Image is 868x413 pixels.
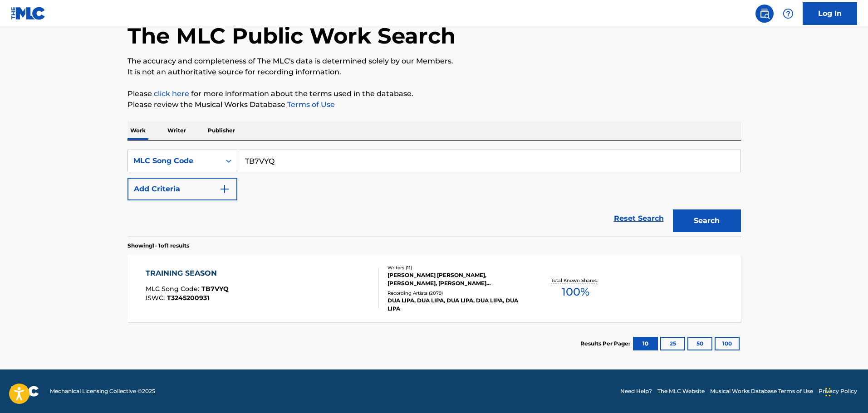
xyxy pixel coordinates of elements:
[146,285,201,293] span: MLC Song Code :
[167,294,209,302] span: T3245200931
[11,386,39,397] img: logo
[11,7,46,20] img: MLC Logo
[551,277,600,284] p: Total Known Shares:
[146,268,229,279] div: TRAINING SEASON
[673,209,741,232] button: Search
[205,121,238,140] p: Publisher
[146,294,167,302] span: ISWC :
[759,8,770,19] img: search
[387,264,525,271] div: Writers ( 11 )
[755,5,774,23] a: Public Search
[154,89,189,98] a: click here
[133,155,215,166] div: MLC Song Code
[609,209,668,228] a: Reset Search
[128,67,741,78] p: It is not an authoritative source for recording information.
[580,340,632,348] p: Results Per Page:
[128,56,741,67] p: The accuracy and completeness of The MLC's data is determined solely by our Members.
[387,271,525,287] div: [PERSON_NAME] [PERSON_NAME], [PERSON_NAME], [PERSON_NAME] [PERSON_NAME], [PERSON_NAME] [PERSON_NA...
[660,337,685,350] button: 25
[128,88,741,99] p: Please for more information about the terms used in the database.
[710,387,813,395] a: Musical Works Database Terms of Use
[779,5,797,23] div: Help
[285,100,335,109] a: Terms of Use
[128,22,456,49] h1: The MLC Public Work Search
[803,2,857,25] a: Log In
[165,121,189,140] p: Writer
[633,337,658,350] button: 10
[387,296,525,313] div: DUA LIPA, DUA LIPA, DUA LIPA, DUA LIPA, DUA LIPA
[819,387,857,395] a: Privacy Policy
[128,254,741,322] a: TRAINING SEASONMLC Song Code:TB7VYQISWC:T3245200931Writers (11)[PERSON_NAME] [PERSON_NAME], [PERS...
[823,369,868,413] iframe: Chat Widget
[825,379,831,406] div: Drag
[783,8,794,19] img: help
[620,387,652,395] a: Need Help?
[128,150,741,237] form: Search Form
[219,184,230,194] img: 9d2ae6d4665cec9f34b9.svg
[687,337,712,350] button: 50
[50,387,155,395] span: Mechanical Licensing Collective © 2025
[657,387,705,395] a: The MLC Website
[715,337,740,350] button: 100
[128,178,237,200] button: Add Criteria
[128,242,189,250] p: Showing 1 - 1 of 1 results
[128,121,148,140] p: Work
[128,99,741,110] p: Please review the Musical Works Database
[562,284,589,300] span: 100 %
[201,285,229,293] span: TB7VYQ
[387,290,525,296] div: Recording Artists ( 2079 )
